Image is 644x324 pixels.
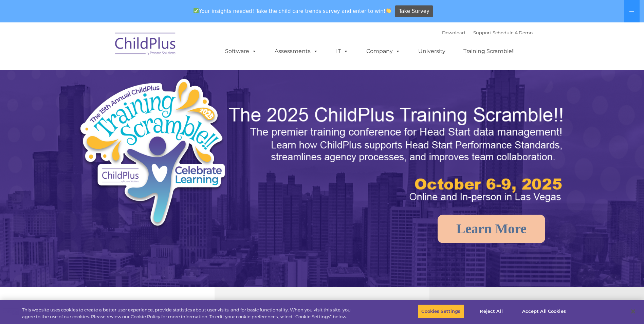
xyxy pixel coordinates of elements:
a: Support [473,30,491,35]
a: Company [360,44,407,58]
a: Schedule A Demo [493,30,533,35]
div: This website uses cookies to create a better user experience, provide statistics about user visit... [22,307,354,320]
img: 👏 [386,8,391,13]
span: Phone number [94,73,123,78]
font: | [442,30,533,35]
span: Your insights needed! Take the child care trends survey and enter to win! [191,4,394,18]
img: ✅ [194,8,199,13]
a: University [411,44,452,58]
a: IT [329,44,355,58]
a: Download [442,30,465,35]
a: Learn More [438,215,545,243]
button: Accept All Cookies [518,304,570,319]
a: Take Survey [395,5,433,17]
a: Software [218,44,263,58]
a: Assessments [268,44,325,58]
span: Last name [94,45,115,50]
a: Training Scramble!! [457,44,521,58]
button: Close [626,304,641,319]
img: ChildPlus by Procare Solutions [112,28,180,62]
span: Take Survey [399,5,429,17]
button: Cookies Settings [418,304,464,319]
button: Reject All [470,304,513,319]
